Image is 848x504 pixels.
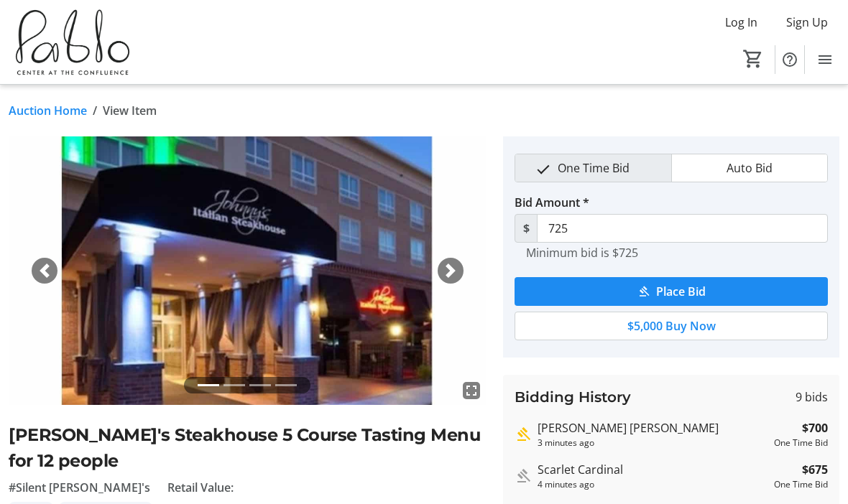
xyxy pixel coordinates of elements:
[515,425,532,442] mat-icon: Highest bid
[515,276,828,305] button: Place Bid
[538,419,768,436] div: [PERSON_NAME] [PERSON_NAME]
[725,13,757,30] span: Log In
[538,477,768,490] div: 4 minutes ago
[93,101,97,118] span: /
[656,282,706,299] span: Place Bid
[802,419,828,436] strong: $700
[549,154,638,181] span: One Time Bid
[9,421,486,473] h2: [PERSON_NAME]'s Steakhouse 5 Course Tasting Menu for 12 people
[463,381,480,398] mat-icon: fullscreen
[774,436,828,449] div: One Time Bid
[627,317,716,334] span: $5,000 Buy Now
[775,45,804,73] button: Help
[9,136,486,404] img: Image
[9,101,87,118] a: Auction Home
[775,10,839,33] button: Sign Up
[515,386,631,407] h3: Bidding History
[538,436,768,449] div: 3 minutes ago
[786,13,828,30] span: Sign Up
[167,478,234,495] span: Retail Value:
[515,311,828,340] button: $5,000 Buy Now
[9,478,150,495] span: #Silent [PERSON_NAME]'s
[802,460,828,477] strong: $675
[718,154,781,181] span: Auto Bid
[515,193,589,210] label: Bid Amount *
[103,101,157,118] span: View Item
[515,467,532,484] mat-icon: Outbid
[774,477,828,490] div: One Time Bid
[714,10,769,33] button: Log In
[740,45,766,71] button: Cart
[796,388,828,405] span: 9 bids
[9,6,137,78] img: Pablo Center's Logo
[515,213,538,242] span: $
[526,245,638,259] tr-hint: Minimum bid is $725
[538,460,768,477] div: Scarlet Cardinal
[811,45,839,73] button: Menu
